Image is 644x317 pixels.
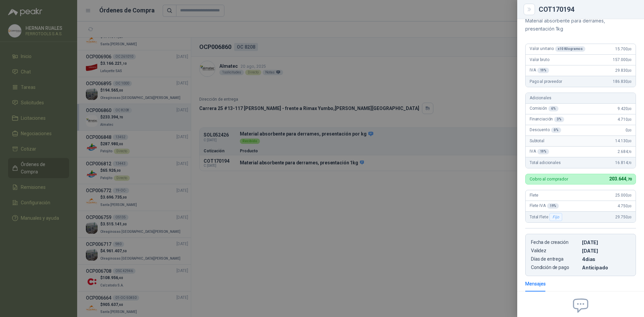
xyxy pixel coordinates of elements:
[531,248,579,254] p: Validez
[628,80,632,84] span: ,00
[530,46,585,52] span: Valor unitario
[530,68,549,73] span: IVA
[525,5,533,13] button: Close
[537,68,549,73] div: 19 %
[530,149,549,154] span: IVA
[525,280,546,287] div: Mensajes
[531,256,579,262] p: Días de entrega
[618,106,632,111] span: 9.420
[582,256,630,262] p: 4 dias
[613,57,632,62] span: 157.000
[628,194,632,197] span: ,00
[609,176,632,181] span: 203.644
[628,215,632,219] span: ,00
[628,150,632,154] span: ,70
[628,107,632,111] span: ,00
[626,177,632,181] span: ,70
[531,265,579,270] p: Condición de pago
[531,240,579,245] p: Fecha de creación
[613,79,632,84] span: 186.830
[628,128,632,132] span: ,00
[530,57,549,62] span: Valor bruto
[618,149,632,154] span: 2.684
[530,117,564,122] span: Financiación
[530,79,562,84] span: Pago al proveedor
[618,117,632,122] span: 4.710
[530,177,568,181] p: Cobro al comprador
[525,17,636,33] p: Material absorbente para derrames, presentación 1kg
[615,160,632,165] span: 16.814
[582,265,630,270] p: Anticipado
[615,139,632,143] span: 14.130
[551,127,561,133] div: 0 %
[628,139,632,143] span: ,00
[628,58,632,62] span: ,00
[526,157,636,168] div: Total adicionales
[530,127,561,133] span: Descuento
[547,203,559,209] div: 19 %
[628,69,632,72] span: ,00
[618,204,632,208] span: 4.750
[549,213,562,221] div: Fijo
[628,47,632,51] span: ,00
[537,149,549,154] div: 19 %
[628,118,632,121] span: ,00
[555,46,585,52] div: x 10 Kilogramos
[615,47,632,51] span: 15.700
[626,128,632,133] span: 0
[530,139,544,143] span: Subtotal
[526,93,636,104] div: Adicionales
[628,204,632,208] span: ,00
[530,203,559,209] span: Flete IVA
[530,213,563,221] span: Total Flete
[554,117,564,122] div: 3 %
[530,193,538,198] span: Flete
[548,106,558,111] div: 6 %
[615,215,632,219] span: 29.750
[615,193,632,198] span: 25.000
[582,248,630,254] p: [DATE]
[530,106,558,111] span: Comisión
[628,161,632,165] span: ,70
[539,6,636,13] div: COT170194
[582,240,630,245] p: [DATE]
[615,68,632,73] span: 29.830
